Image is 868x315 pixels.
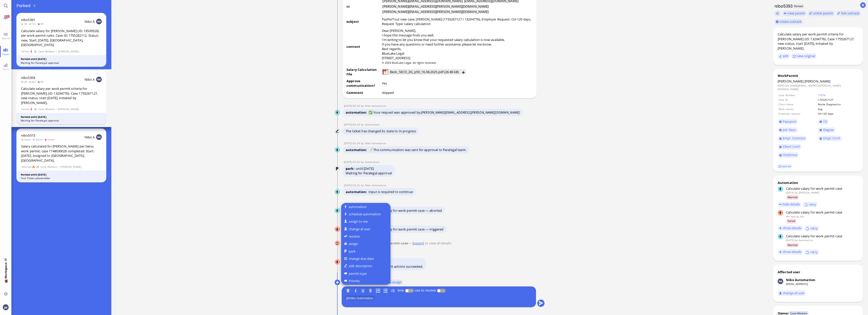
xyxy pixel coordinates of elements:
button: change due date [341,255,390,262]
button: edit description [341,262,390,270]
button: resolve [341,233,390,240]
button: schedule automation [341,211,390,218]
button: change af user [341,225,390,233]
button: automation [341,203,390,210]
button: assign [341,240,390,247]
button: permit-type [341,270,390,277]
button: assign to me [341,218,390,225]
button: Priority [341,277,390,285]
button: park [341,247,390,255]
